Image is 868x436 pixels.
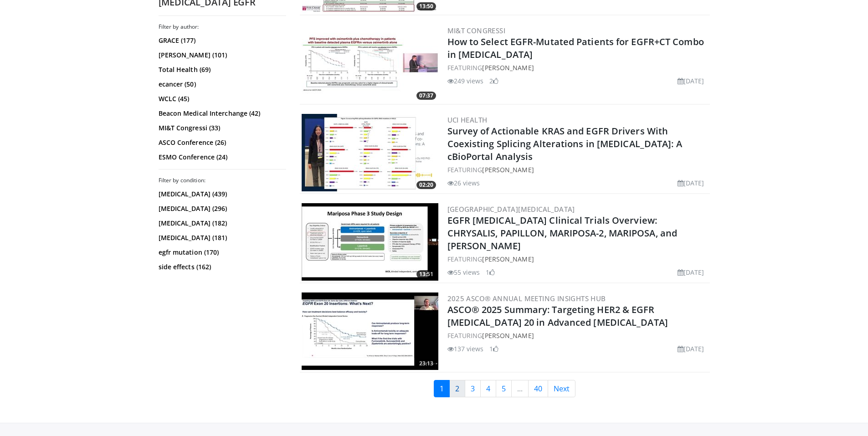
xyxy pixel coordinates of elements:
span: 07:37 [416,92,436,100]
a: 1 [434,380,450,397]
a: ASCO Conference (26) [159,138,284,147]
a: WCLC (45) [159,94,284,103]
h3: Filter by author: [159,23,286,31]
span: 13:51 [416,270,436,278]
a: How to Select EGFR-Mutated Patients for EGFR+CT Combo in [MEDICAL_DATA] [447,36,704,61]
img: b8ae874c-65a3-4da3-accc-defd00fd89df.300x170_q85_crop-smart_upscale.jpg [302,292,438,370]
a: [PERSON_NAME] [482,165,534,174]
a: MI&T Congressi [447,26,506,35]
a: side effects (162) [159,262,284,272]
a: MI&T Congressi (33) [159,123,284,133]
li: 55 views [447,267,480,277]
span: 23:13 [416,359,436,368]
a: 5 [496,380,512,397]
a: 13:51 [302,203,438,281]
img: 05a75ad7-11fa-4b0f-bf9f-9a31b71e372b.300x170_q85_crop-smart_upscale.jpg [302,25,438,102]
li: [DATE] [678,178,704,188]
li: [DATE] [678,344,704,354]
div: FEATURING [447,254,708,264]
div: FEATURING [447,165,708,174]
a: [PERSON_NAME] [482,255,534,263]
span: 13:50 [416,2,436,10]
a: egfr mutation (170) [159,248,284,257]
nav: Search results pages [300,380,710,397]
li: 137 views [447,344,484,354]
a: GRACE (177) [159,36,284,45]
a: [PERSON_NAME] [482,331,534,340]
a: ESMO Conference (24) [159,153,284,162]
a: [MEDICAL_DATA] (439) [159,190,284,199]
a: 2025 ASCO® Annual Meeting Insights Hub [447,294,606,303]
li: 2 [489,76,498,86]
img: 65c3cee2-fd05-413d-8d63-b4c40d1359ae.300x170_q85_crop-smart_upscale.jpg [302,114,438,191]
a: [MEDICAL_DATA] (182) [159,219,284,228]
a: 23:13 [302,292,438,370]
div: FEATURING [447,331,708,340]
a: EGFR [MEDICAL_DATA] Clinical Trials Overview: CHRYSALIS, PAPILLON, MARIPOSA-2, MARIPOSA, and [PER... [447,214,678,252]
div: FEATURING [447,63,708,72]
img: b0891d1b-4f64-457c-a4ae-267eefcfffab.300x170_q85_crop-smart_upscale.jpg [302,203,438,281]
a: [PERSON_NAME] [482,63,534,72]
li: [DATE] [678,76,704,86]
a: [MEDICAL_DATA] (296) [159,204,284,213]
a: [GEOGRAPHIC_DATA][MEDICAL_DATA] [447,205,575,214]
a: [PERSON_NAME] (101) [159,51,284,60]
a: 40 [528,380,548,397]
li: 1 [489,344,498,354]
li: [DATE] [678,267,704,277]
a: UCI Health [447,115,488,124]
li: 1 [486,267,495,277]
a: 2 [449,380,465,397]
a: Survey of Actionable KRAS and EGFR Drivers With Coexisting Splicing Alterations in [MEDICAL_DATA]... [447,125,682,163]
a: 4 [480,380,496,397]
a: 3 [465,380,481,397]
a: Beacon Medical Interchange (42) [159,109,284,118]
a: 07:37 [302,25,438,102]
li: 26 views [447,178,480,188]
li: 249 views [447,76,484,86]
h3: Filter by condition: [159,177,286,184]
a: ecancer (50) [159,80,284,89]
a: Next [548,380,575,397]
a: 02:20 [302,114,438,191]
a: ASCO® 2025 Summary: Targeting HER2 & EGFR [MEDICAL_DATA] 20 in Advanced [MEDICAL_DATA] [447,303,668,328]
a: [MEDICAL_DATA] (181) [159,233,284,242]
span: 02:20 [416,181,436,189]
a: Total Health (69) [159,65,284,74]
